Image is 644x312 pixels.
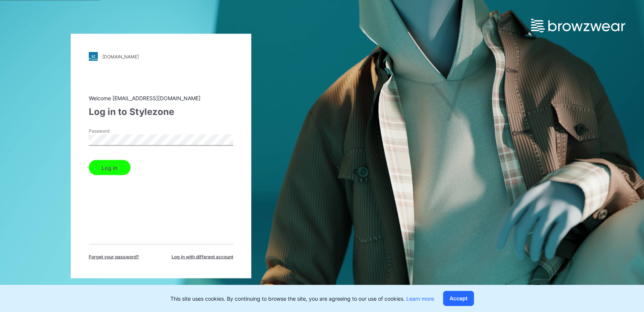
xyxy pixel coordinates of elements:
button: Accept [443,291,474,306]
span: Forget your password? [89,254,139,260]
img: browzwear-logo.e42bd6dac1945053ebaf764b6aa21510.svg [531,19,625,32]
div: [DOMAIN_NAME] [102,54,139,59]
img: stylezone-logo.562084cfcfab977791bfbf7441f1a819.svg [89,52,98,61]
span: Log in with different account [172,254,233,260]
p: This site uses cookies. By continuing to browse the site, you are agreeing to our use of cookies. [170,295,434,303]
div: Welcome [EMAIL_ADDRESS][DOMAIN_NAME] [89,94,233,102]
a: Learn more [406,295,434,302]
div: Log in to Stylezone [89,105,233,119]
button: Log in [89,160,131,175]
label: Password [89,128,141,135]
a: [DOMAIN_NAME] [89,52,233,61]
